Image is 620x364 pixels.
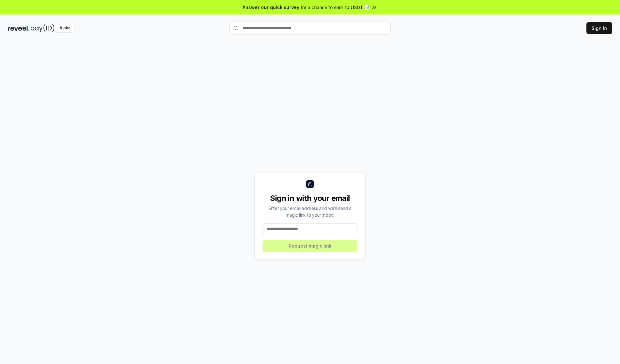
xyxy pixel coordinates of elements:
button: Sign In [586,22,612,34]
img: logo_small [306,180,314,188]
div: Enter your email address and we’ll send a magic link to your inbox. [263,205,357,218]
span: Answer our quick survey [243,4,299,11]
span: for a chance to earn 10 USDT 📝 [301,4,370,11]
div: Sign in with your email [263,193,357,203]
img: pay_id [31,24,55,32]
img: reveel_dark [8,24,29,32]
div: Alpha [56,24,74,32]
